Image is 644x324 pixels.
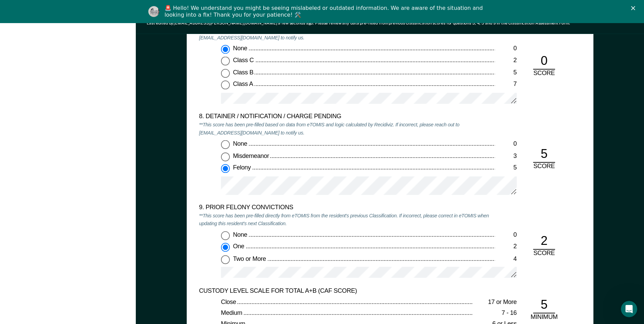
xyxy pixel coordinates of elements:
input: One2 [221,243,230,252]
span: None [233,231,249,238]
div: 5 [495,69,517,77]
span: Class C [233,57,255,64]
div: 17 or More [473,298,517,306]
span: Medium [221,309,243,316]
div: SCORE [528,70,560,78]
input: None0 [221,140,230,149]
div: SCORE [528,163,560,171]
div: 2 [495,57,517,65]
div: 2 [495,243,517,251]
em: **This score has been pre-filled based on data from eTOMIS and logic calculated by Recidiviz. If ... [199,122,459,136]
input: Class A7 [221,81,230,90]
span: Close [221,298,237,305]
span: Class B [233,69,255,76]
input: None0 [221,231,230,240]
iframe: Intercom live chat [621,301,637,317]
img: Profile image for Kim [148,6,159,17]
div: SCORE [528,250,560,258]
div: 2 [533,233,555,250]
div: 5 [533,297,555,314]
div: 9. PRIOR FELONY CONVICTIONS [199,204,495,212]
input: Class B5 [221,69,230,78]
div: 4 [495,255,517,263]
div: 8. DETAINER / NOTIFICATION / CHARGE PENDING [199,113,495,121]
div: 🚨 Hello! We understand you might be seeing mislabeled or outdated information. We are aware of th... [165,5,485,18]
input: None0 [221,45,230,54]
div: 0 [533,53,555,70]
div: 3 [495,152,517,160]
input: Felony5 [221,164,230,173]
span: Misdemeanor [233,152,270,159]
div: MINIMUM [528,314,560,322]
input: Misdemeanor3 [221,152,230,161]
span: Two or More [233,255,267,262]
input: Class C2 [221,57,230,66]
em: **This score has been pre-filled directly from eTOMIS from the resident's previous Classification... [199,213,489,227]
div: 7 - 16 [473,309,517,318]
div: Close [631,6,638,10]
div: 0 [495,140,517,148]
span: None [233,140,249,147]
span: a few seconds ago [278,21,313,25]
div: CUSTODY LEVEL SCALE FOR TOTAL A+B (CAF SCORE) [199,287,495,295]
input: Two or More4 [221,255,230,264]
em: **This score has been pre-filled based on data from eTOMIS and logic calculated by Recidiviz. If ... [199,26,459,41]
span: One [233,243,245,250]
div: 7 [495,81,517,89]
span: None [233,45,249,52]
div: 5 [533,146,555,163]
div: 0 [495,45,517,53]
span: Class A [233,81,254,88]
div: 0 [495,231,517,239]
span: Felony [233,164,252,171]
div: 5 [495,164,517,173]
